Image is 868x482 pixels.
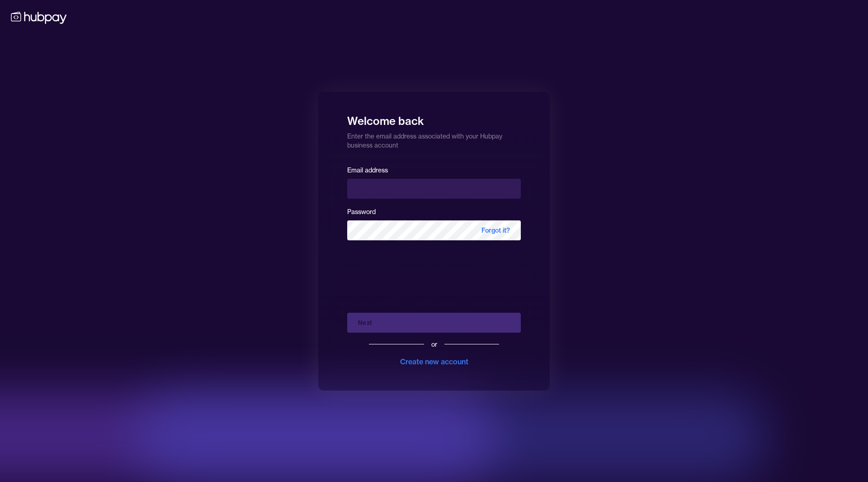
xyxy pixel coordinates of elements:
[400,356,468,367] div: Create new account
[471,220,521,240] span: Forgot it?
[347,166,388,174] label: Email address
[347,108,521,128] h1: Welcome back
[347,128,521,150] p: Enter the email address associated with your Hubpay business account
[347,208,376,216] label: Password
[431,340,437,349] div: or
